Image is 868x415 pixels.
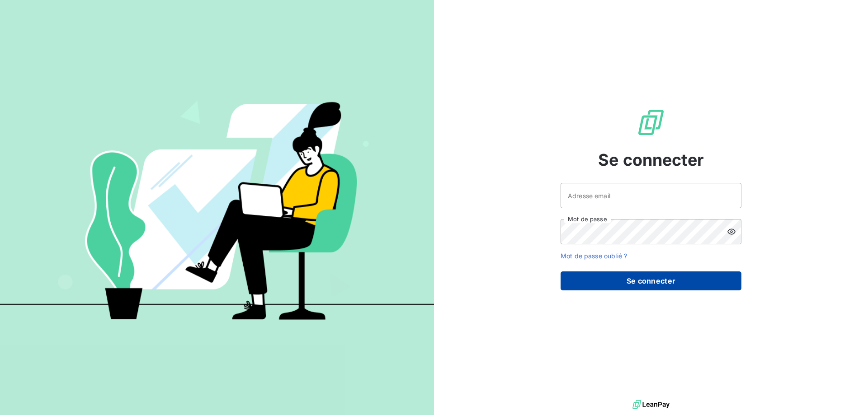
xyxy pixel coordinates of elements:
[561,183,741,208] input: placeholder
[637,108,665,137] img: Logo LeanPay
[561,252,627,260] a: Mot de passe oublié ?
[561,271,741,290] button: Se connecter
[632,398,670,411] img: logo
[598,148,704,172] span: Se connecter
